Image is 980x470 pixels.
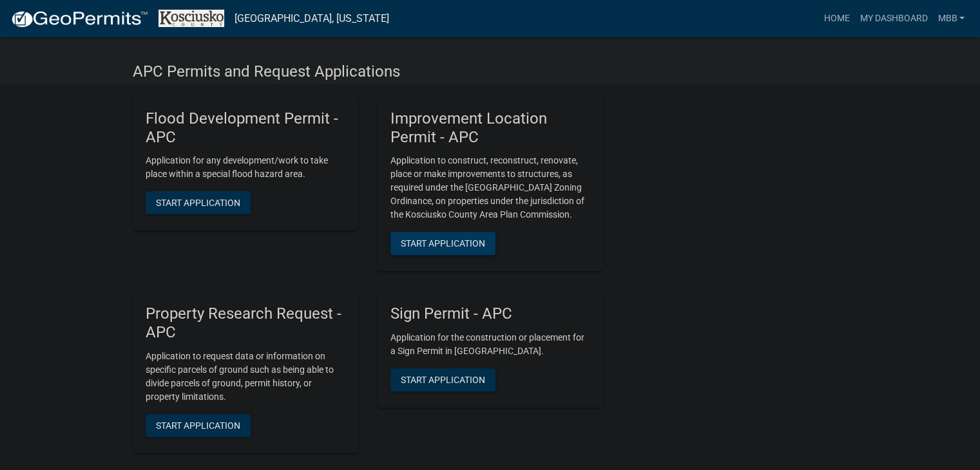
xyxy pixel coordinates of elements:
[146,154,345,181] p: Application for any development/work to take place within a special flood hazard area.
[390,154,590,221] p: Application to construct, reconstruct, renovate, place or make improvements to structures, as req...
[401,238,485,249] span: Start Application
[146,191,251,214] button: Start Application
[932,6,970,31] a: mbb
[818,6,854,31] a: Home
[156,198,240,208] span: Start Application
[390,331,590,358] p: Application for the construction or placement for a Sign Permit in [GEOGRAPHIC_DATA].
[159,10,224,27] img: Kosciusko County, Indiana
[854,6,932,31] a: My Dashboard
[390,109,590,147] h5: Improvement Location Permit - APC
[133,62,603,81] h4: APC Permits and Request Applications
[146,350,345,404] p: Application to request data or information on specific parcels of ground such as being able to di...
[390,232,495,255] button: Start Application
[146,414,251,437] button: Start Application
[156,420,240,431] span: Start Application
[401,375,485,385] span: Start Application
[235,8,389,30] a: [GEOGRAPHIC_DATA], [US_STATE]
[390,368,495,391] button: Start Application
[390,305,590,323] h5: Sign Permit - APC
[146,109,345,147] h5: Flood Development Permit - APC
[146,305,345,342] h5: Property Research Request - APC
